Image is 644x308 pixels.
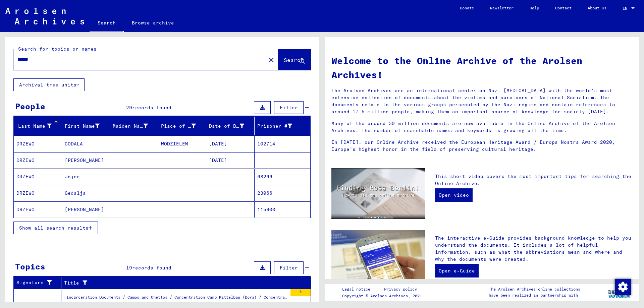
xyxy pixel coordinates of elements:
[158,136,207,152] mat-cell: WODZIELEW
[623,6,627,11] mat-select-trigger: EN
[206,136,255,152] mat-cell: [DATE]
[290,289,311,296] div: 5
[16,279,53,286] div: Signature
[113,121,158,131] div: Maiden Name
[342,293,425,299] p: Copyright © Arolsen Archives, 2021
[65,121,110,131] div: First Name
[126,105,132,111] span: 29
[331,230,425,292] img: eguide.jpg
[126,265,132,271] span: 19
[255,117,311,135] mat-header-cell: Prisoner #
[113,123,148,130] div: Maiden Name
[280,105,298,111] span: Filter
[90,15,124,32] a: Search
[209,123,244,130] div: Date of Birth
[124,15,182,31] a: Browse archive
[14,169,62,185] mat-cell: DRZEWO
[15,260,45,272] div: Topics
[14,185,62,201] mat-cell: DRZEWO
[16,278,61,288] div: Signature
[19,225,89,231] span: Show all search results
[331,168,425,219] img: video.jpg
[331,139,632,153] p: In [DATE], our Online Archive received the European Heritage Award / Europa Nostra Award 2020, Eu...
[62,169,110,185] mat-cell: Jojne
[257,121,303,131] div: Prisoner #
[255,169,311,185] mat-cell: 68266
[331,54,632,82] h1: Welcome to the Online Archive of the Arolsen Archives!
[62,117,110,135] mat-header-cell: First Name
[13,78,85,91] button: Archival tree units
[489,292,580,298] p: have been realized in partnership with
[110,117,158,135] mat-header-cell: Maiden Name
[64,278,303,288] div: Title
[280,265,298,271] span: Filter
[65,123,100,130] div: First Name
[18,46,97,52] mat-label: Search for topics or names
[342,286,425,293] div: |
[615,279,631,295] img: Zustimmung ändern
[14,152,62,168] mat-cell: DRZEWO
[284,57,304,63] span: Search
[161,121,206,131] div: Place of Birth
[64,280,294,287] div: Title
[342,286,376,293] a: Legal notice
[257,123,292,130] div: Prisoner #
[255,185,311,201] mat-cell: 23066
[14,136,62,152] mat-cell: DRZEWO
[13,222,98,234] button: Show all search results
[62,136,110,152] mat-cell: GODALA
[66,294,287,304] div: Incarceration Documents / Camps and Ghettos / Concentration Camp Mittelbau (Dora) / Concentration...
[5,8,84,24] img: Arolsen_neg.svg
[274,261,304,274] button: Filter
[206,152,255,168] mat-cell: [DATE]
[132,105,171,111] span: records found
[158,117,207,135] mat-header-cell: Place of Birth
[278,49,311,70] button: Search
[435,235,632,263] p: The interactive e-Guide provides background knowledge to help you understand the documents. It in...
[435,188,473,202] a: Open video
[209,121,254,131] div: Date of Birth
[206,117,255,135] mat-header-cell: Date of Birth
[255,136,311,152] mat-cell: 102714
[607,284,632,301] img: yv_logo.png
[62,185,110,201] mat-cell: Gedalja
[62,152,110,168] mat-cell: [PERSON_NAME]
[14,117,62,135] mat-header-cell: Last Name
[267,56,275,64] mat-icon: close
[255,201,311,218] mat-cell: 115900
[489,286,580,292] p: The Arolsen Archives online collections
[435,264,479,278] a: Open e-Guide
[15,100,45,112] div: People
[16,123,52,130] div: Last Name
[161,123,196,130] div: Place of Birth
[62,201,110,218] mat-cell: [PERSON_NAME]
[132,265,171,271] span: records found
[331,87,632,115] p: The Arolsen Archives are an international center on Nazi [MEDICAL_DATA] with the world’s most ext...
[379,286,425,293] a: Privacy policy
[265,53,278,66] button: Clear
[274,101,304,114] button: Filter
[331,120,632,134] p: Many of the around 30 million documents are now available in the Online Archive of the Arolsen Ar...
[435,173,632,187] p: This short video covers the most important tips for searching the Online Archive.
[16,121,62,131] div: Last Name
[14,201,62,218] mat-cell: DRZEWO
